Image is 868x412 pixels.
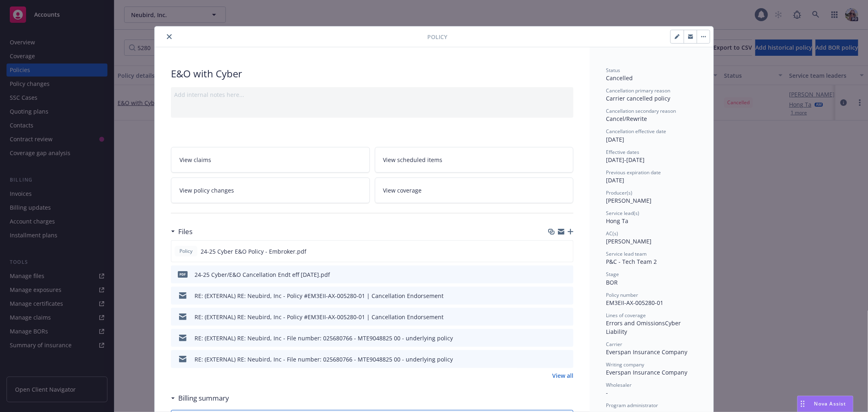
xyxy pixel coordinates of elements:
[606,149,639,156] span: Effective dates
[383,156,443,164] span: View scheduled items
[178,226,192,237] h3: Files
[383,186,422,195] span: View coverage
[606,115,647,123] span: Cancel/Rewrite
[375,147,574,173] a: View scheduled items
[606,368,687,376] span: Everspan Insurance Company
[171,147,370,173] a: View claims
[606,217,628,225] span: Hong Ta
[606,250,647,257] span: Service lead team
[606,299,663,307] span: EM3EII-AX-005280-01
[195,355,453,364] div: RE: (EXTERNAL) RE: Neubird, Inc - File number: 025680766 - MTE9048825 00 - underlying policy
[606,149,697,164] div: [DATE] - [DATE]
[606,74,633,82] span: Cancelled
[606,389,608,397] span: -
[606,230,618,237] span: AC(s)
[606,271,619,278] span: Stage
[606,176,624,184] span: [DATE]
[606,210,639,217] span: Service lead(s)
[606,312,646,319] span: Lines of coverage
[375,178,574,203] a: View coverage
[606,107,676,114] span: Cancellation secondary reason
[563,313,570,321] button: preview file
[164,32,174,42] button: close
[550,334,556,342] button: download file
[606,136,624,143] span: [DATE]
[606,94,670,102] span: Carrier cancelled policy
[606,237,652,245] span: [PERSON_NAME]
[606,128,666,135] span: Cancellation effective date
[195,334,453,342] div: RE: (EXTERNAL) RE: Neubird, Inc - File number: 025680766 - MTE9048825 00 - underlying policy
[195,291,444,300] div: RE: (EXTERNAL) RE: Neubird, Inc - Policy #EM3EII-AX-005280-01 | Cancellation Endorsement
[178,248,194,255] span: Policy
[171,178,370,203] a: View policy changes
[606,381,632,388] span: Wholesaler
[606,402,658,409] span: Program administrator
[427,33,447,41] span: Policy
[549,247,556,256] button: download file
[171,393,229,403] div: Billing summary
[195,313,444,321] div: RE: (EXTERNAL) RE: Neubird, Inc - Policy #EM3EII-AX-005280-01 | Cancellation Endorsement
[195,270,330,279] div: 24-25 Cyber/E&O Cancellation Endt eff [DATE].pdf
[606,87,670,94] span: Cancellation primary reason
[550,355,556,364] button: download file
[178,271,188,277] span: pdf
[798,396,808,412] div: Drag to move
[606,278,618,286] span: BOR
[563,270,570,279] button: preview file
[606,319,682,335] span: Cyber Liability
[563,355,570,364] button: preview file
[606,361,644,368] span: Writing company
[606,197,652,204] span: [PERSON_NAME]
[174,90,570,99] div: Add internal notes here...
[178,393,229,403] h3: Billing summary
[201,247,306,256] span: 24-25 Cyber E&O Policy - Embroker.pdf
[550,313,556,321] button: download file
[179,186,234,195] span: View policy changes
[606,291,638,298] span: Policy number
[552,371,573,380] a: View all
[171,67,573,81] div: E&O with Cyber
[171,226,192,237] div: Files
[550,291,556,300] button: download file
[814,400,846,407] span: Nova Assist
[562,247,570,256] button: preview file
[606,169,661,176] span: Previous expiration date
[606,67,620,74] span: Status
[606,258,657,265] span: P&C - Tech Team 2
[606,189,632,196] span: Producer(s)
[606,341,622,348] span: Carrier
[179,156,211,164] span: View claims
[606,319,665,327] span: Errors and Omissions
[563,334,570,342] button: preview file
[563,291,570,300] button: preview file
[797,396,853,412] button: Nova Assist
[550,270,556,279] button: download file
[606,348,687,356] span: Everspan Insurance Company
